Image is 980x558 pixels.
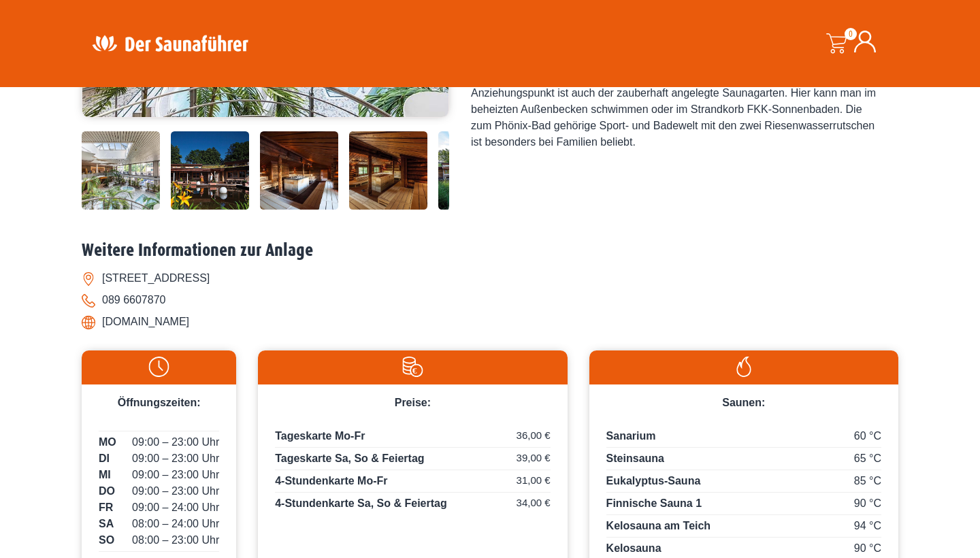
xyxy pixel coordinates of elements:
[132,434,219,450] span: 09:00 – 23:00 Uhr
[845,28,857,40] span: 0
[99,434,116,450] span: MO
[99,467,111,483] span: MI
[132,483,219,499] span: 09:00 – 23:00 Uhr
[99,450,110,467] span: DI
[132,532,219,548] span: 08:00 – 23:00 Uhr
[854,450,881,467] span: 65 °C
[99,532,114,548] span: SO
[275,473,550,493] p: 4-Stundenkarte Mo-Fr
[517,473,551,489] span: 31,00 €
[606,430,656,442] span: Sanarium
[854,540,881,557] span: 90 °C
[854,473,881,489] span: 85 °C
[99,499,113,516] span: FR
[606,497,702,509] span: Finnische Sauna 1
[606,475,701,487] span: Eukalyptus-Sauna
[82,289,898,311] li: 089 6607870
[118,397,201,408] span: Öffnungszeiten:
[517,495,551,511] span: 34,00 €
[854,428,881,444] span: 60 °C
[854,495,881,512] span: 90 °C
[854,518,881,534] span: 94 °C
[99,483,115,499] span: DO
[275,450,550,470] p: Tageskarte Sa, So & Feiertag
[132,450,219,467] span: 09:00 – 23:00 Uhr
[606,520,711,531] span: Kelosauna am Teich
[722,397,765,408] span: Saunen:
[132,467,219,483] span: 09:00 – 23:00 Uhr
[517,450,551,466] span: 39,00 €
[99,516,114,532] span: SA
[82,240,898,261] h2: Weitere Informationen zur Anlage
[132,499,219,516] span: 09:00 – 24:00 Uhr
[265,357,560,377] img: Preise-weiss.svg
[517,428,551,444] span: 36,00 €
[82,267,898,289] li: [STREET_ADDRESS]
[596,357,892,377] img: Flamme-weiss.svg
[275,428,550,448] p: Tageskarte Mo-Fr
[132,516,219,532] span: 08:00 – 24:00 Uhr
[606,453,664,464] span: Steinsauna
[82,311,898,333] li: [DOMAIN_NAME]
[275,495,550,512] p: 4-Stundenkarte Sa, So & Feiertag
[395,397,431,408] span: Preise:
[88,357,229,377] img: Uhr-weiss.svg
[606,542,661,554] span: Kelosauna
